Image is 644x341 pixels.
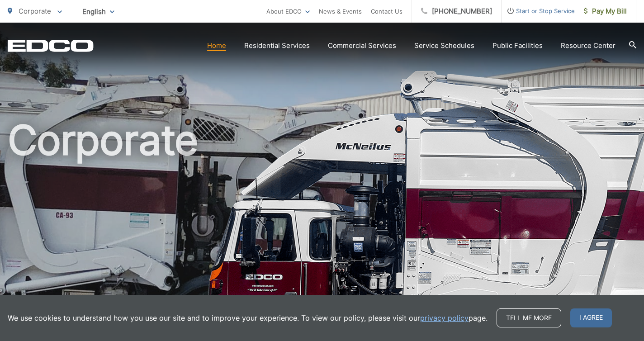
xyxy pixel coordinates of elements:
[76,4,121,19] span: English
[492,40,543,51] a: Public Facilities
[371,6,402,17] a: Contact Us
[414,40,474,51] a: Service Schedules
[266,6,310,17] a: About EDCO
[570,308,612,327] span: I agree
[19,7,51,15] span: Corporate
[561,40,616,51] a: Resource Center
[584,6,627,17] span: Pay My Bill
[319,6,362,17] a: News & Events
[328,40,396,51] a: Commercial Services
[8,39,94,52] a: EDCD logo. Return to the homepage.
[420,313,469,323] a: privacy policy
[8,313,488,323] p: We use cookies to understand how you use our site and to improve your experience. To view our pol...
[244,40,310,51] a: Residential Services
[497,308,561,327] a: Tell me more
[207,40,226,51] a: Home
